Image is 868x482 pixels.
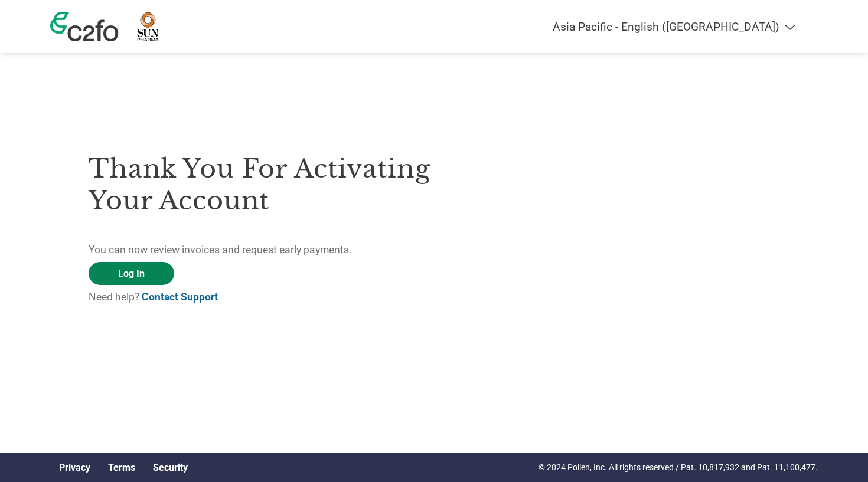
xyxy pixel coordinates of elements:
img: c2fo logo [50,12,119,41]
h3: Thank you for activating your account [89,153,434,217]
a: Terms [108,462,135,473]
p: © 2024 Pollen, Inc. All rights reserved / Pat. 10,817,932 and Pat. 11,100,477. [539,461,818,474]
p: Need help? [89,289,434,304]
a: Log In [89,262,174,285]
a: Privacy [59,462,90,473]
p: You can now review invoices and request early payments. [89,242,434,257]
img: Sun Pharma [137,12,159,41]
a: Security [153,462,188,473]
a: Contact Support [142,291,218,303]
